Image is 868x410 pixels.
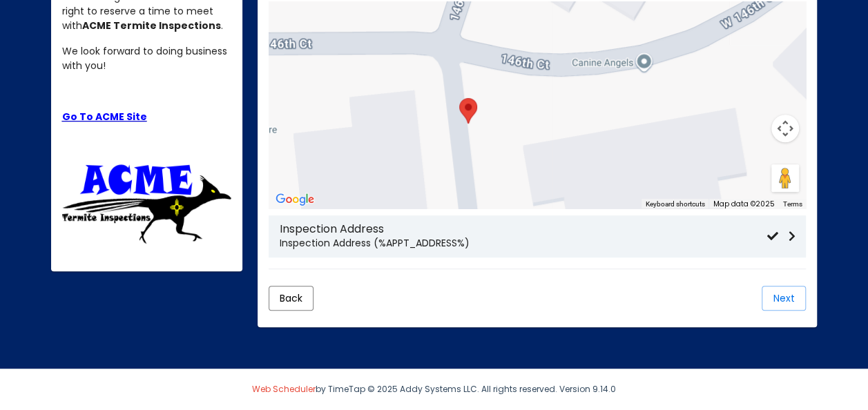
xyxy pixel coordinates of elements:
[269,215,806,257] mat-list-item: Inspection AddressInspection Address (%APPT_ADDRESS%)
[62,44,232,73] p: We look forward to doing business with you!
[82,19,221,32] strong: ACME Termite Inspections
[280,222,766,235] h3: Inspection Address
[280,236,766,251] p: Inspection Address (%APPT_ADDRESS%)
[252,383,316,395] a: Web Scheduler
[782,200,802,208] a: Terms
[645,199,704,209] button: Keyboard shortcuts
[269,286,314,311] button: Back
[272,191,318,208] a: Open this area in Google Maps (opens a new window)
[272,191,318,208] img: Google
[280,291,302,305] span: Back
[762,286,806,311] button: Next
[41,369,828,410] div: by TimeTap © 2025 Addy Systems LLC. All rights reserved. Version 9.14.0
[62,110,147,124] a: Go To ACME Site
[771,115,799,142] button: Map camera controls
[713,199,774,209] span: Map data ©2025
[773,291,795,305] span: Next
[62,161,232,244] img: ttu_4460907765809774511.png
[771,164,799,192] button: Drag Pegman onto the map to open Street View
